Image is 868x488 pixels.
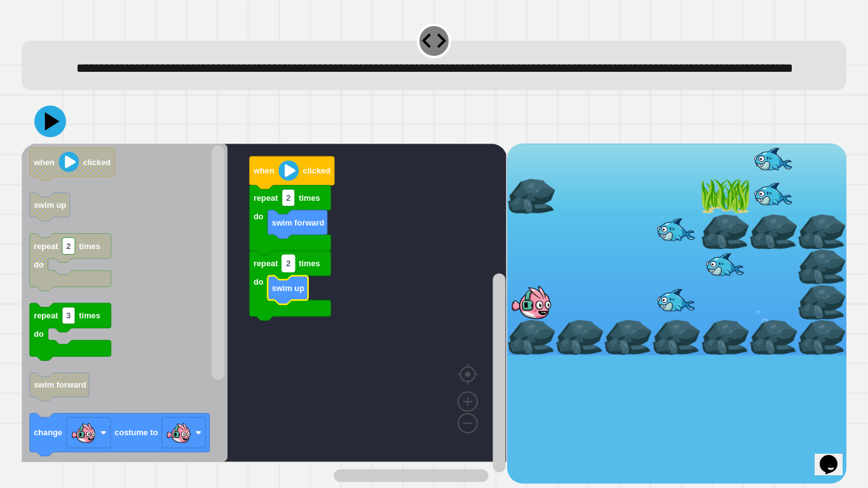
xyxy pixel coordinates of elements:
text: costume to [115,428,158,438]
text: do [254,277,264,287]
text: do [34,260,44,269]
text: times [299,193,320,203]
div: Blockly Workspace [22,144,506,484]
text: 2 [286,259,290,268]
text: when [253,166,275,175]
iframe: chat widget [815,437,855,475]
text: do [34,330,44,339]
text: swim forward [34,381,86,390]
text: swim up [272,283,304,293]
text: swim forward [272,218,325,227]
text: times [79,241,100,251]
text: times [79,311,100,320]
text: repeat [34,311,58,320]
text: when [33,158,55,167]
text: repeat [254,259,278,268]
text: clicked [83,158,111,167]
text: repeat [254,193,278,203]
text: 3 [67,311,71,320]
text: repeat [34,241,58,251]
text: clicked [303,166,330,175]
text: 2 [286,193,290,203]
text: swim up [34,200,66,210]
text: do [254,212,264,221]
text: 2 [67,241,71,251]
text: times [299,259,320,268]
text: change [34,428,62,438]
